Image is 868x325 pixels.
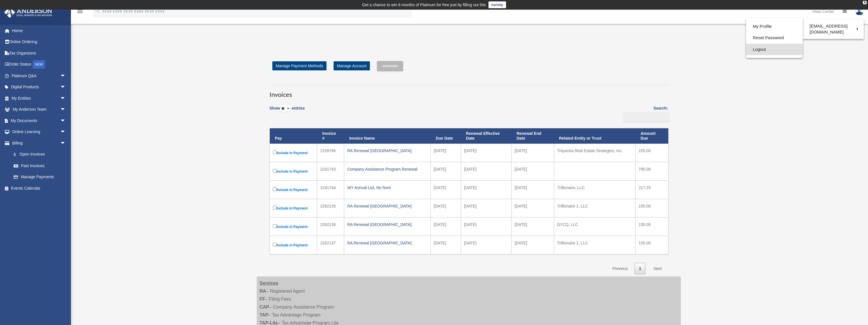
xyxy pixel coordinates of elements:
[260,305,269,309] strong: CAP
[8,171,71,183] a: Manage Payments
[554,144,635,162] td: Triquesta Real Estate Strategies, Inc.
[4,137,71,149] a: Billingarrow_drop_down
[461,162,511,181] td: [DATE]
[347,184,427,192] div: WY Annual List, No Nom
[461,236,511,254] td: [DATE]
[4,115,74,126] a: My Documentsarrow_drop_down
[273,187,277,191] input: Include in Payment
[260,297,265,301] strong: FF
[511,162,554,181] td: [DATE]
[272,61,326,70] a: Manage Payment Methods
[273,224,277,228] input: Include in Payment
[77,10,83,15] a: menu
[554,181,635,199] td: Trillionaire, LLC
[273,149,314,156] label: Include in Payment
[95,8,101,14] i: search
[347,202,427,210] div: RA Renewal [GEOGRAPHIC_DATA]
[431,236,461,254] td: [DATE]
[260,289,266,293] strong: RA
[635,144,668,162] td: 155.00
[334,61,370,70] a: Manage Account
[621,105,668,122] label: Search:
[347,221,427,228] div: RA Renewal [GEOGRAPHIC_DATA]
[461,144,511,162] td: [DATE]
[554,128,635,144] th: Related Entity or Trust: activate to sort column ascending
[635,236,668,254] td: 155.00
[431,199,461,217] td: [DATE]
[270,128,317,144] th: Pay: activate to sort column descending
[4,104,74,115] a: My Anderson Teamarrow_drop_down
[60,104,71,116] span: arrow_drop_down
[431,162,461,181] td: [DATE]
[4,47,74,59] a: Tax Organizers
[347,165,427,173] div: Company Assistance Program Renewal
[269,85,668,99] h3: Invoices
[431,128,461,144] th: Due Date: activate to sort column ascending
[511,236,554,254] td: [DATE]
[461,128,511,144] th: Renewal Effective Date: activate to sort column ascending
[511,217,554,236] td: [DATE]
[317,181,344,199] td: 2241744
[4,81,74,93] a: Digital Productsarrow_drop_down
[511,199,554,217] td: [DATE]
[488,1,506,8] a: survey
[431,144,461,162] td: [DATE]
[746,21,803,32] a: My Profile
[344,128,431,144] th: Invoice Name: activate to sort column ascending
[746,44,803,55] a: Logout
[511,144,554,162] td: [DATE]
[635,217,668,236] td: 155.00
[8,160,71,171] a: Past Invoices
[317,199,344,217] td: 2262135
[33,60,45,69] div: NEW
[8,149,69,160] a: $Open Invoices
[273,169,277,173] input: Include in Payment
[60,81,71,93] span: arrow_drop_down
[608,263,632,274] a: Previous
[347,147,427,155] div: RA Renewal [GEOGRAPHIC_DATA]
[60,126,71,138] span: arrow_drop_down
[635,128,668,144] th: Amount Due: activate to sort column ascending
[273,206,277,209] input: Include in Payment
[554,217,635,236] td: DYCQ, LLC
[60,93,71,104] span: arrow_drop_down
[273,150,277,154] input: Include in Payment
[362,1,486,8] div: Get a chance to win 6 months of Platinum for free just by filling out this
[260,313,268,317] strong: TAP
[4,126,74,138] a: Online Learningarrow_drop_down
[511,181,554,199] td: [DATE]
[635,162,668,181] td: 795.00
[4,70,74,81] a: Platinum Q&Aarrow_drop_down
[461,199,511,217] td: [DATE]
[461,217,511,236] td: [DATE]
[649,263,666,274] a: Next
[317,162,344,181] td: 2241743
[273,168,314,175] label: Include in Payment
[273,243,277,246] input: Include in Payment
[623,112,670,123] input: Search:
[4,93,74,104] a: My Entitiesarrow_drop_down
[60,137,71,149] span: arrow_drop_down
[635,181,668,199] td: 217.25
[863,1,867,4] div: close
[273,223,314,230] label: Include in Payment
[635,199,668,217] td: 155.00
[461,181,511,199] td: [DATE]
[273,186,314,193] label: Include in Payment
[511,128,554,144] th: Renewal End Date: activate to sort column ascending
[635,263,645,274] a: 1
[431,217,461,236] td: [DATE]
[77,8,83,15] i: menu
[273,205,314,212] label: Include in Payment
[260,281,278,286] strong: Services
[347,239,427,247] div: RA Renewal [GEOGRAPHIC_DATA]
[317,128,344,144] th: Invoice #: activate to sort column ascending
[317,144,344,162] td: 2159786
[273,242,314,249] label: Include in Payment
[855,7,864,15] img: User Pic
[4,183,74,194] a: Events Calendar
[4,59,74,70] a: Order StatusNEW
[317,217,344,236] td: 2262136
[554,199,635,217] td: Trillionaire 1, LLC
[3,7,54,18] img: Anderson Advisors Platinum Portal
